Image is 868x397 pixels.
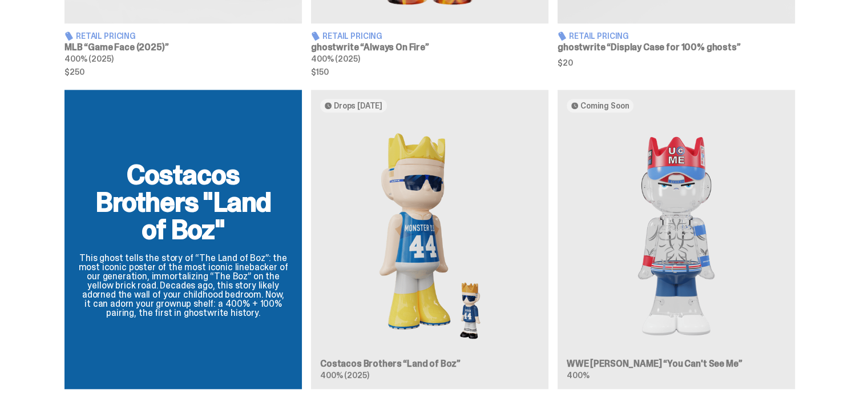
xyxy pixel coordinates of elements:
img: Land of Boz [320,122,539,350]
span: Retail Pricing [76,32,136,40]
span: 400% (2025) [311,54,360,64]
h3: MLB “Game Face (2025)” [64,43,302,52]
span: Coming Soon [580,101,629,110]
span: Retail Pricing [569,32,629,40]
span: Drops [DATE] [334,101,382,110]
span: 400% (2025) [320,370,369,380]
span: $20 [558,59,795,67]
span: Retail Pricing [322,32,382,40]
span: 400% [567,370,589,380]
p: This ghost tells the story of “The Land of Boz”: the most iconic poster of the most iconic lineba... [78,254,288,318]
h3: WWE [PERSON_NAME] “You Can't See Me” [567,359,786,368]
h3: ghostwrite “Always On Fire” [311,43,548,52]
span: 400% (2025) [64,54,113,64]
span: $150 [311,68,548,76]
h2: Costacos Brothers "Land of Boz" [78,161,288,243]
h3: Costacos Brothers “Land of Boz” [320,359,539,368]
h3: ghostwrite “Display Case for 100% ghosts” [558,43,795,52]
img: You Can't See Me [567,122,786,350]
span: $250 [64,68,302,76]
